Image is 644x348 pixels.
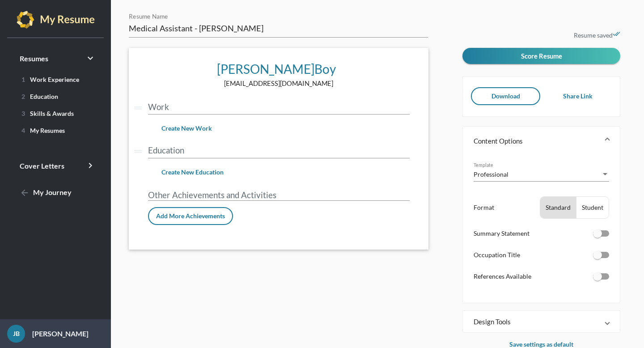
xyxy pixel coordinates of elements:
mat-expansion-panel-header: Content Options [463,127,620,155]
button: Add More Achievements [148,207,233,225]
span: [EMAIL_ADDRESS][DOMAIN_NAME] [224,80,333,87]
span: Cover Letters [20,161,64,170]
span: Professional [474,170,508,178]
mat-panel-title: Content Options [474,136,598,145]
i: keyboard_arrow_right [85,53,96,64]
a: 3Skills & Awards [11,106,100,120]
span: Create New Work [161,124,212,132]
a: 1Work Experience [11,72,100,86]
li: Format [474,196,609,219]
a: My Journey [11,182,100,204]
i: keyboard_arrow_right [85,160,96,171]
span: Boy [314,61,336,76]
span: Skills & Awards [18,110,74,117]
span: Add More Achievements [156,212,225,220]
span: My Resumes [18,127,65,134]
i: done_all [613,30,620,38]
span: 3 [21,110,25,117]
span: Work Experience [18,76,79,83]
button: Create New Education [154,164,231,180]
mat-panel-title: Design Tools [474,317,598,326]
i: drag_handle [132,102,144,114]
mat-select: Template [474,170,609,179]
button: Standard [540,197,576,218]
span: 4 [21,127,25,134]
button: Create New Work [154,120,219,136]
img: my-resume-light.png [17,11,95,29]
li: References Available [474,271,609,289]
span: Share Link [563,92,593,100]
a: 4My Resumes [11,123,100,137]
span: Download [491,92,520,100]
button: Score Resume [462,48,620,64]
span: 1 [21,76,25,83]
span: Create New Education [161,168,224,176]
li: Occupation Title [474,250,609,268]
button: Student [576,197,609,218]
span: Score Resume [521,52,562,60]
p: [PERSON_NAME] [25,328,89,339]
span: My Journey [20,188,72,196]
div: JB [7,325,25,343]
button: Share Link [543,87,612,105]
span: Resumes [20,54,48,63]
span: 2 [21,93,25,100]
div: Content Options [463,155,620,303]
p: Other Achievements and Activities [148,190,410,201]
mat-expansion-panel-header: Design Tools [463,311,620,332]
p: Resume saved [462,30,620,41]
i: drag_handle [132,146,144,157]
a: 2Education [11,89,100,103]
span: [PERSON_NAME] [217,61,314,76]
span: Education [18,93,58,100]
button: Download [471,87,541,105]
li: Summary Statement [474,228,609,246]
input: Resume Name [129,23,428,34]
mat-icon: arrow_back [20,188,30,199]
